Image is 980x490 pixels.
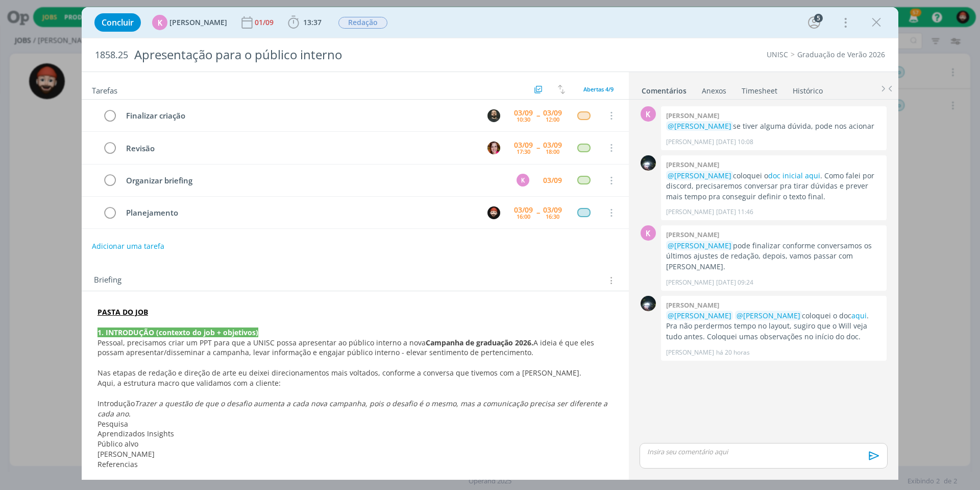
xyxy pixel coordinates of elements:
[546,116,559,122] div: 12:00
[666,111,719,120] b: [PERSON_NAME]
[536,144,540,151] span: --
[487,142,500,154] img: B
[514,109,533,116] div: 03/09
[486,108,501,123] button: P
[666,207,714,217] p: [PERSON_NAME]
[152,15,167,30] div: K
[487,109,500,122] img: P
[536,209,540,216] span: --
[97,378,281,388] span: Aqui, a estrutura macro que validamos com a cliente:
[338,17,387,29] span: Redação
[543,109,562,116] div: 03/09
[97,449,155,459] span: [PERSON_NAME]
[303,17,322,27] span: 13:37
[515,173,530,188] button: K
[666,241,881,272] p: pode finalizar conforme conversamos os últimos ajustes de redação, depois, vamos passar com [PERS...
[737,311,800,320] span: @[PERSON_NAME]
[558,85,565,94] img: arrow-down-up.svg
[94,274,121,287] span: Briefing
[536,112,540,119] span: --
[641,106,656,122] div: K
[91,237,165,255] button: Adicionar uma tarefa
[255,19,276,26] div: 01/09
[851,311,867,320] a: aqui
[97,470,106,479] span: VT
[543,206,562,214] div: 03/09
[487,206,500,219] img: W
[426,338,533,347] strong: Campanha de graduação 2026.
[583,85,614,93] span: Abertas 4/9
[97,399,135,408] span: Introdução
[666,278,714,287] p: [PERSON_NAME]
[716,278,753,287] span: [DATE] 09:24
[285,14,324,31] button: 13:37
[121,109,478,122] div: Finalizar criação
[641,296,656,311] img: G
[486,140,501,155] button: B
[152,15,227,30] button: K[PERSON_NAME]
[543,177,562,184] div: 03/09
[668,171,731,180] span: @[PERSON_NAME]
[666,137,714,147] p: [PERSON_NAME]
[741,81,778,96] a: Timesheet
[716,137,753,147] span: [DATE] 10:08
[97,307,148,317] a: PASTA DO JOB
[666,160,719,169] b: [PERSON_NAME]
[121,142,478,155] div: Revisão
[130,42,552,67] div: Apresentação para o público interno
[792,81,823,96] a: Histórico
[546,214,559,219] div: 16:30
[169,19,227,26] span: [PERSON_NAME]
[517,214,530,219] div: 16:00
[806,14,822,31] button: 5
[92,83,117,96] span: Tarefas
[797,50,885,59] a: Graduação de Verão 2026
[338,16,388,29] button: Redação
[546,149,559,154] div: 18:00
[666,171,881,202] p: coloquei o . Como falei por discord, precisaremos conversar pra tirar dúvidas e prever mais tempo...
[517,174,529,186] div: K
[121,174,507,187] div: Organizar briefing
[97,429,174,438] span: Aprendizados Insights
[517,116,530,122] div: 10:30
[814,14,823,22] div: 5
[666,300,719,310] b: [PERSON_NAME]
[666,121,881,131] p: se tiver alguma dúvida, pode nos acionar
[668,121,731,131] span: @[PERSON_NAME]
[97,338,426,347] span: Pessoal, precisamos criar um PPT para que a UNISC possa apresentar ao público interno a nova
[97,328,258,337] strong: 1. INTRODUÇÃO (contexto do job + objetivos)
[517,149,530,154] div: 17:30
[641,225,656,241] div: K
[94,13,141,32] button: Concluir
[702,86,726,96] div: Anexos
[666,311,881,342] p: coloquei o doc . Pra não perdermos tempo no layout, sugiro que o Will veja tudo antes. Coloquei u...
[102,18,134,27] span: Concluir
[716,207,753,217] span: [DATE] 11:46
[97,419,128,429] span: Pesquisa
[514,142,533,149] div: 03/09
[768,171,820,180] a: doc inicial aqui
[97,399,609,418] em: Trazer a questão de que o desafio aumenta a cada nova campanha, pois o desafio é o mesmo, mas a c...
[716,348,750,357] span: há 20 horas
[641,155,656,171] img: G
[666,230,719,239] b: [PERSON_NAME]
[97,459,138,469] span: Referencias
[767,50,788,59] a: UNISC
[486,205,501,220] button: W
[121,206,478,219] div: Planejamento
[543,142,562,149] div: 03/09
[666,348,714,357] p: [PERSON_NAME]
[82,7,898,480] div: dialog
[97,368,581,378] span: Nas etapas de redação e direção de arte eu deixei direcionamentos mais voltados, conforme a conve...
[668,311,731,320] span: @[PERSON_NAME]
[514,206,533,214] div: 03/09
[97,439,138,449] span: Público alvo
[97,338,596,358] span: A ideia é que eles possam apresentar/disseminar a campanha, levar informação e engajar público in...
[641,81,687,96] a: Comentários
[95,50,128,61] span: 1858.25
[668,241,731,250] span: @[PERSON_NAME]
